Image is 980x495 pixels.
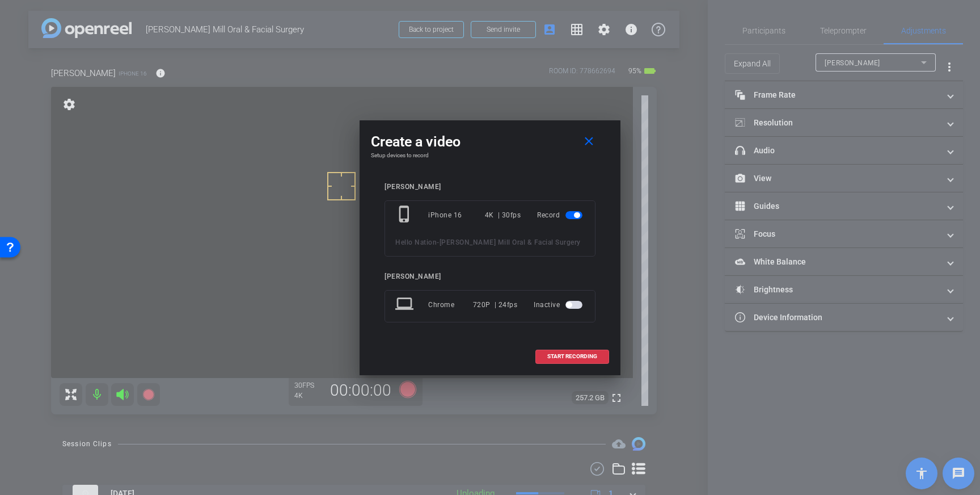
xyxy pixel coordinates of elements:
[395,238,437,246] span: Hello Nation
[582,135,596,149] mat-icon: close
[440,238,581,246] span: [PERSON_NAME] Mill Oral & Facial Surgery
[473,295,518,315] div: 720P | 24fps
[385,183,595,191] div: [PERSON_NAME]
[437,238,440,246] span: -
[428,205,485,225] div: iPhone 16
[428,295,473,315] div: Chrome
[371,132,609,152] div: Create a video
[537,205,585,225] div: Record
[547,354,597,359] span: START RECORDING
[385,272,595,281] div: [PERSON_NAME]
[485,205,521,225] div: 4K | 30fps
[395,295,416,315] mat-icon: laptop
[534,295,585,315] div: Inactive
[535,350,609,364] button: START RECORDING
[371,152,609,159] h4: Setup devices to record
[395,205,416,225] mat-icon: phone_iphone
